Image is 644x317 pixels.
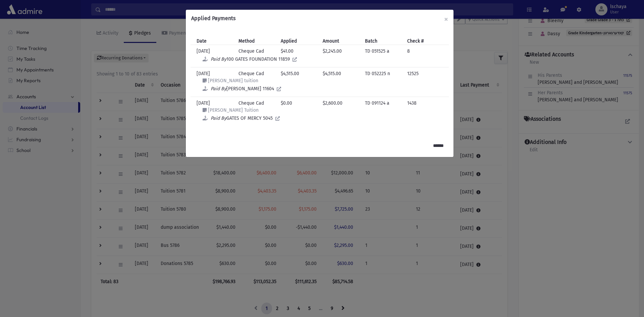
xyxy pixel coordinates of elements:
[235,70,277,77] div: Cheque Cad
[277,38,320,45] div: Applied
[362,100,404,107] div: TD 091124 a
[193,38,235,45] div: Date
[235,100,277,107] div: Cheque Cad
[277,48,320,55] div: $41.00
[404,100,446,107] div: 1438
[193,100,235,107] div: [DATE]
[319,100,362,107] div: $2,600.00
[404,48,446,55] div: 8
[199,84,446,94] div: [PERSON_NAME] 11604
[319,70,362,77] div: $4,515.00
[199,114,446,123] div: GATES OF MERCY 5045
[199,77,446,84] div: [PERSON_NAME] tuition
[439,10,453,29] button: ×
[362,48,404,55] div: TD 051525 a
[193,48,235,55] div: [DATE]
[362,38,404,45] div: Batch
[404,70,446,77] div: 12525
[277,70,320,77] div: $4,515.00
[211,115,226,121] span: Paid By
[235,48,277,55] div: Cheque Cad
[404,38,446,45] div: Check #
[211,56,226,62] span: Paid By
[319,48,362,55] div: $2,245.00
[235,38,277,45] div: Method
[199,55,446,64] div: 100 GATES FOUNDATION 11859
[277,100,320,107] div: $0.00
[211,86,226,92] span: Paid By
[193,70,235,77] div: [DATE]
[319,38,362,45] div: Amount
[191,15,235,21] h6: Applied Payments
[199,107,446,114] div: [PERSON_NAME] Tuition
[362,70,404,77] div: TD 052225 n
